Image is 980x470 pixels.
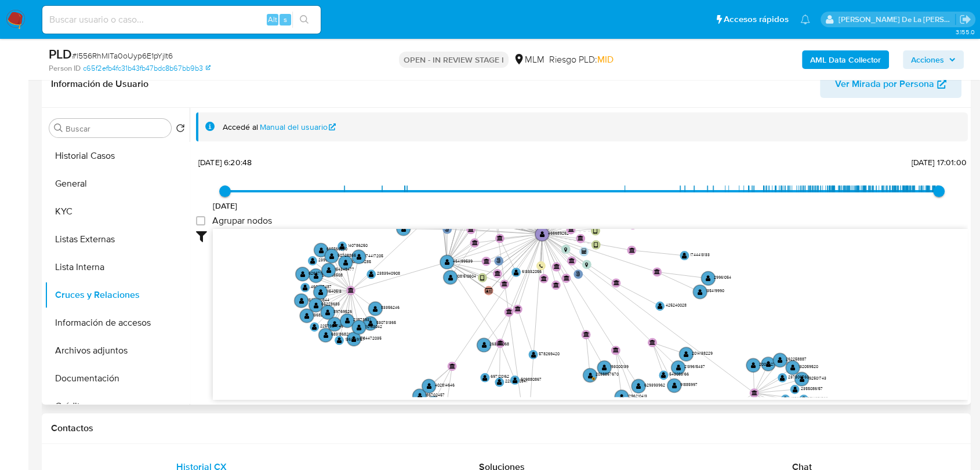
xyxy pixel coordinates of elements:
[548,230,569,236] text: 465689262
[335,266,354,272] text: 154348477
[313,311,332,317] text: 136828365
[348,242,368,247] text: 140786250
[377,270,400,276] text: 2383940908
[496,258,501,263] text: 
[325,309,331,316] text: 
[636,382,641,389] text: 
[83,63,210,74] a: c65f2efb4fc31b43fb47bdc8b67bb9b3
[45,142,190,170] button: Historial Casos
[310,257,315,264] text: 
[260,122,336,133] a: Manual del usuario
[54,123,63,133] button: Buscar
[445,258,450,265] text: 
[373,305,378,312] text: 
[654,269,660,274] text: 
[706,287,724,293] text: 135419990
[578,235,583,241] text: 
[45,281,190,309] button: Cruces y Relaciones
[51,78,148,90] h1: Información de Usuario
[365,323,382,329] text: 110163042
[593,377,595,381] text: C
[326,287,341,293] text: 11540513
[360,334,382,340] text: 1784472035
[345,317,350,324] text: 
[299,297,304,304] text: 
[610,363,629,369] text: 193000139
[513,53,545,66] div: MLM
[268,14,277,25] span: Alt
[786,356,807,362] text: 262258887
[752,389,757,395] text: 
[839,14,956,25] p: javier.gutierrez@mercadolibre.com.mx
[176,123,185,136] button: Volver al orden por defecto
[332,320,337,327] text: 
[506,309,512,314] text: 
[482,374,488,381] text: 
[331,331,350,337] text: 683186821
[539,263,543,268] text: 
[955,27,974,37] span: 3.155.0
[684,363,705,369] text: 2139615437
[72,50,173,61] span: # l556RhMITa0oUyp6E1pYjIt6
[564,246,567,252] text: 
[502,281,507,286] text: 
[497,378,502,385] text: 
[766,360,771,367] text: 
[401,225,406,232] text: 
[213,200,238,212] span: [DATE]
[793,385,798,392] text: 
[540,231,545,238] text: 
[820,70,961,98] button: Ver Mirada por Persona
[583,331,589,337] text: 
[304,312,310,319] text: 
[320,323,343,329] text: 2257967746
[669,371,689,377] text: 543083166
[513,376,518,383] text: 
[49,45,72,63] b: PLD
[284,14,287,25] span: s
[602,364,607,371] text: 
[690,251,710,257] text: 1744413133
[318,256,338,262] text: 2399191317
[780,374,785,381] text: 
[783,395,788,402] text: 
[321,301,340,307] text: 65228683
[521,376,542,381] text: 509880867
[292,12,316,28] button: search-icon
[594,241,598,248] text: 
[613,280,619,285] text: 
[212,215,272,227] span: Agrupar nodos
[45,198,190,225] button: KYC
[959,13,971,25] a: Salir
[468,226,474,231] text: 
[706,275,711,282] text: 
[337,337,342,344] text: 
[434,382,454,388] text: 402814646
[51,422,961,434] h1: Contactos
[326,267,332,274] text: 
[661,371,666,378] text: 
[456,273,476,279] text: 1081510604
[417,392,422,399] text: 
[49,63,81,74] b: Person ID
[798,363,818,369] text: 132059520
[303,284,308,291] text: 
[724,13,789,25] span: Accesos rápidos
[649,339,655,344] text: 
[593,227,597,234] text: 
[381,304,400,310] text: 83356246
[563,275,569,280] text: 
[348,287,354,293] text: 
[45,309,190,337] button: Información de accesos
[314,301,319,308] text: 
[791,395,812,400] text: 1976526152
[351,258,371,264] text: 1017551285
[751,362,756,369] text: 
[300,271,306,278] text: 
[312,323,317,330] text: 
[323,331,328,338] text: 
[682,252,687,259] text: 
[357,323,362,330] text: 
[495,271,500,276] text: 
[409,224,431,230] text: 1286778727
